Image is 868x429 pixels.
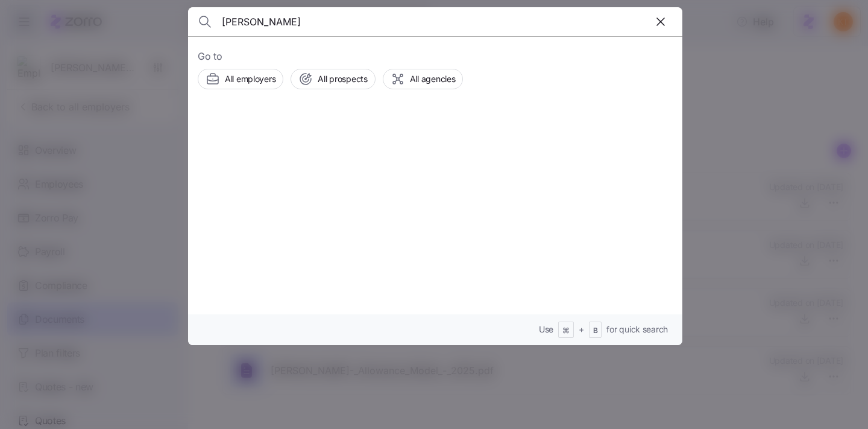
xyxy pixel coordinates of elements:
[562,326,570,336] span: ⌘
[579,323,584,335] span: +
[318,73,367,85] span: All prospects
[198,69,283,89] button: All employers
[410,73,456,85] span: All agencies
[593,326,598,336] span: B
[198,49,673,64] span: Go to
[383,69,464,89] button: All agencies
[225,73,275,85] span: All employers
[291,69,375,89] button: All prospects
[606,323,668,335] span: for quick search
[539,323,553,335] span: Use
